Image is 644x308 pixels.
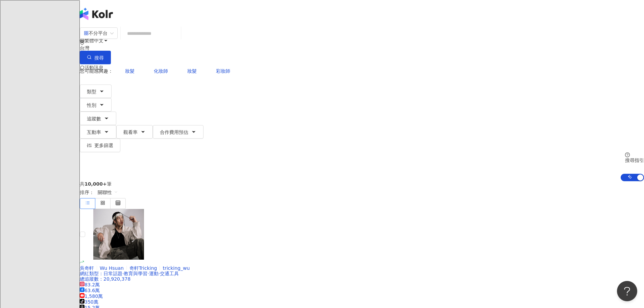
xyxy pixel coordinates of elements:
span: 化妝師 [154,68,168,74]
span: 您可能感興趣： [80,68,113,74]
span: 日常話題 [103,271,122,276]
iframe: Help Scout Beacon - Open [617,281,637,301]
span: 吳奇軒 [80,265,94,271]
span: 類型 [87,89,96,94]
button: 彩妝師 [209,64,237,78]
div: 共 筆 [80,181,644,187]
div: 總追蹤數 ： 20,920,378 [80,276,644,282]
button: 觀看率 [116,125,153,139]
div: 排序： [80,187,644,198]
div: 網紅類型 ： [80,271,644,276]
span: 運動 [149,271,159,276]
span: 63.6萬 [80,288,100,293]
span: 教育與學習 [124,271,147,276]
button: 搜尋 [80,51,111,64]
span: 83.2萬 [80,282,100,287]
span: 活動訊息 [85,65,103,70]
span: appstore [84,31,89,35]
button: 合作費用預估 [153,125,204,139]
span: 追蹤數 [87,116,101,121]
span: 合作費用預估 [160,129,188,135]
div: 搜尋指引 [625,158,644,163]
span: 彩妝師 [216,68,230,74]
span: 性別 [87,102,96,108]
button: 妝髮 [118,64,142,78]
span: · [159,271,160,276]
div: 台灣 [80,45,644,51]
div: 不分平台 [84,28,108,39]
span: · [122,271,124,276]
button: 性別 [80,98,112,112]
img: KOL Avatar [93,209,144,260]
span: · [147,271,149,276]
span: 更多篩選 [94,143,113,148]
button: 追蹤數 [80,112,116,125]
span: 1,580萬 [80,293,103,299]
span: 搜尋 [94,55,104,61]
span: 妝髮 [125,68,135,74]
span: 關聯性 [98,187,118,198]
span: tricking_wu [163,265,190,271]
span: 互動率 [87,129,101,135]
button: 互動率 [80,125,116,139]
span: environment [80,40,85,45]
img: logo [80,8,113,20]
span: 觀看率 [123,129,138,135]
button: 類型 [80,85,112,98]
button: 化妝師 [147,64,175,78]
span: 350萬 [80,299,98,305]
span: 妝髮 [187,68,197,74]
span: question-circle [625,152,630,157]
span: 交通工具 [160,271,179,276]
button: 更多篩選 [80,139,120,152]
span: Wu Hsuan [100,265,124,271]
button: 妝髮 [180,64,204,78]
span: 10,000+ [85,181,107,187]
span: 奇軒Tricking [129,265,157,271]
